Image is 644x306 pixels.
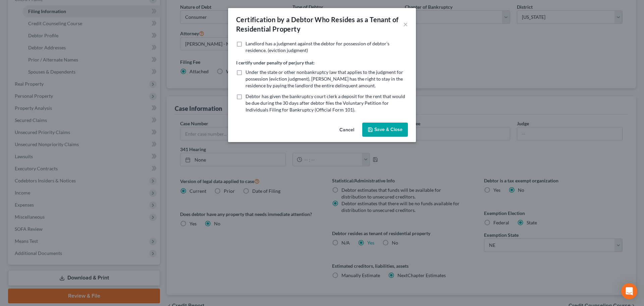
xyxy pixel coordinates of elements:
[334,123,360,137] button: Cancel
[246,41,389,53] span: Landlord has a judgment against the debtor for possession of debtor’s residence. (eviction judgment)
[403,20,408,28] button: ×
[236,15,403,34] div: Certification by a Debtor Who Resides as a Tenant of Residential Property
[246,69,403,88] span: Under the state or other nonbankruptcy law that applies to the judgment for possession (eviction ...
[236,59,315,66] label: I certify under penalty of perjury that:
[246,93,405,113] span: Debtor has given the bankruptcy court clerk a deposit for the rent that would be due during the 3...
[362,123,408,137] button: Save & Close
[621,283,637,299] div: Open Intercom Messenger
